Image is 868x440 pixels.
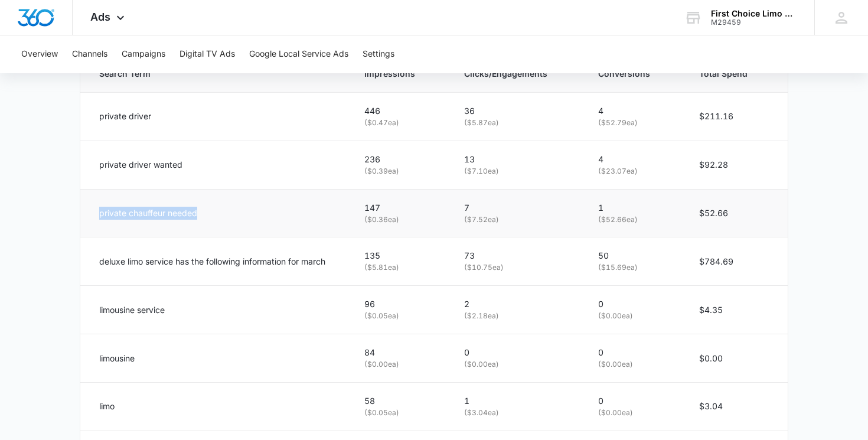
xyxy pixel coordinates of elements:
[598,311,671,322] p: ( $0.00 ea)
[598,395,671,408] p: 0
[464,67,553,80] span: Clicks/Engagements
[122,35,165,73] button: Campaigns
[364,395,436,408] p: 58
[598,298,671,311] p: 0
[464,105,570,118] p: 36
[711,9,797,18] div: account name
[685,189,788,237] td: $52.66
[99,400,115,413] p: limo
[464,311,570,322] p: ( $2.18 ea)
[180,35,235,73] button: Digital TV Ads
[598,408,671,419] p: ( $0.00 ea)
[364,346,436,359] p: 84
[598,346,671,359] p: 0
[464,346,570,359] p: 0
[364,214,436,226] p: ( $0.36 ea)
[464,249,570,262] p: 73
[364,166,436,177] p: ( $0.39 ea)
[699,67,752,80] span: Total Spend
[598,67,654,80] span: Conversions
[464,214,570,226] p: ( $7.52 ea)
[364,262,436,273] p: ( $5.81 ea)
[99,158,182,171] p: private driver wanted
[364,408,436,419] p: ( $0.05 ea)
[685,237,788,286] td: $784.69
[464,298,570,311] p: 2
[464,153,570,166] p: 13
[249,35,348,73] button: Google Local Service Ads
[685,286,788,334] td: $4.35
[464,201,570,214] p: 7
[685,141,788,189] td: $92.28
[464,395,570,408] p: 1
[99,67,319,80] span: Search Term
[364,153,436,166] p: 236
[364,359,436,370] p: ( $0.00 ea)
[364,311,436,322] p: ( $0.05 ea)
[464,408,570,419] p: ( $3.04 ea)
[364,249,436,262] p: 135
[598,166,671,177] p: ( $23.07 ea)
[364,118,436,129] p: ( $0.47 ea)
[711,18,797,27] div: account id
[598,359,671,370] p: ( $0.00 ea)
[99,207,197,220] p: private chauffeur needed
[364,201,436,214] p: 147
[598,249,671,262] p: 50
[598,214,671,226] p: ( $52.66 ea)
[685,334,788,383] td: $0.00
[464,262,570,273] p: ( $10.75 ea)
[685,92,788,141] td: $211.16
[99,255,325,268] p: deluxe limo service has the following information for march
[363,35,394,73] button: Settings
[464,166,570,177] p: ( $7.10 ea)
[598,153,671,166] p: 4
[598,262,671,273] p: ( $15.69 ea)
[364,105,436,118] p: 446
[685,382,788,431] td: $3.04
[99,110,151,123] p: private driver
[21,35,58,73] button: Overview
[364,67,419,80] span: Impressions
[72,35,107,73] button: Channels
[90,11,110,23] span: Ads
[99,352,135,365] p: limousine
[598,118,671,129] p: ( $52.79 ea)
[598,201,671,214] p: 1
[464,118,570,129] p: ( $5.87 ea)
[464,359,570,370] p: ( $0.00 ea)
[598,105,671,118] p: 4
[99,304,165,317] p: limousine service
[364,298,436,311] p: 96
